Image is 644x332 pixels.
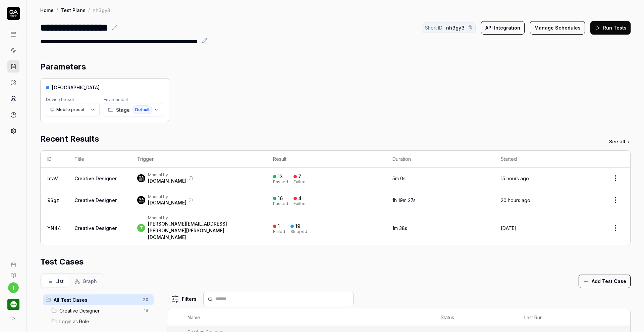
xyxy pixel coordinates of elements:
[74,197,117,203] a: Creative Designer
[278,174,283,180] div: 13
[40,256,84,268] h2: Test Cases
[434,309,518,326] th: Status
[518,309,587,326] th: Last Run
[88,7,90,13] div: /
[140,296,151,304] span: 20
[530,21,585,35] button: Manage Schedules
[392,225,407,231] time: 1m 38s
[273,180,288,184] div: Passed
[425,24,443,31] span: Short ID:
[143,317,151,325] span: 1
[49,305,154,316] div: Drag to reorderCreative Designer19
[392,197,416,203] time: 1h 19m 27s
[50,105,85,114] div: Mobile preset
[293,202,306,206] div: Failed
[56,7,58,13] div: /
[141,306,151,315] span: 19
[148,194,186,199] div: Manual by
[295,223,300,229] div: 19
[40,7,54,13] a: Home
[61,7,86,13] a: Test Plans
[181,309,434,326] th: Name
[290,230,307,234] div: Skipped
[46,97,74,102] label: Device Preset
[148,199,186,206] div: [DOMAIN_NAME]
[273,230,285,234] div: Failed
[148,221,260,241] div: [PERSON_NAME][EMAIL_ADDRESS][PERSON_NAME][PERSON_NAME][DOMAIN_NAME]
[3,268,24,278] a: Documentation
[501,176,529,181] time: 15 hours ago
[266,151,386,168] th: Result
[590,21,631,35] button: Run Tests
[148,172,186,178] div: Manual by
[298,174,301,180] div: 7
[148,215,260,221] div: Manual by
[41,151,68,168] th: ID
[93,7,110,13] div: nh3gy3
[83,278,97,285] span: Graph
[293,180,306,184] div: Failed
[59,307,140,314] span: Creative Designer
[386,151,494,168] th: Duration
[609,138,631,145] a: See all
[481,21,525,35] button: API Integration
[446,24,465,31] span: nh3gy3
[298,195,302,201] div: 4
[167,292,201,306] button: Filters
[42,275,69,287] button: List
[188,197,194,203] button: More information
[3,257,24,268] a: Book a call with us
[47,197,59,203] a: 9Sgz
[74,225,117,231] a: Creative Designer
[8,282,19,293] button: t
[579,275,631,288] button: Add Test Case
[137,224,145,232] span: t
[40,61,86,73] h2: Parameters
[52,84,100,91] span: [GEOGRAPHIC_DATA]
[130,151,266,168] th: Trigger
[49,316,154,327] div: Drag to reorderLogin as Role1
[47,176,58,181] a: btaV
[501,197,530,203] time: 20 hours ago
[104,103,163,116] button: StageDefault
[116,106,130,113] span: Stage
[188,175,194,181] button: More information
[278,223,280,229] div: 1
[273,202,288,206] div: Passed
[46,103,100,116] button: Mobile preset
[494,151,601,168] th: Started
[69,275,102,287] button: Graph
[54,296,139,303] span: All Test Cases
[148,178,186,184] div: [DOMAIN_NAME]
[40,133,99,145] h2: Recent Results
[137,174,145,182] img: 7ccf6c19-61ad-4a6c-8811-018b02a1b829.jpg
[501,225,517,231] time: [DATE]
[74,176,117,181] a: Creative Designer
[132,105,152,114] span: Default
[55,278,64,285] span: List
[137,196,145,204] img: 7ccf6c19-61ad-4a6c-8811-018b02a1b829.jpg
[104,97,128,102] label: Environment
[47,225,61,231] a: YN44
[68,151,130,168] th: Title
[278,195,283,201] div: 16
[392,176,406,181] time: 5m 0s
[7,298,19,311] img: Pricer.com Logo
[3,293,24,312] button: Pricer.com Logo
[59,318,142,325] span: Login as Role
